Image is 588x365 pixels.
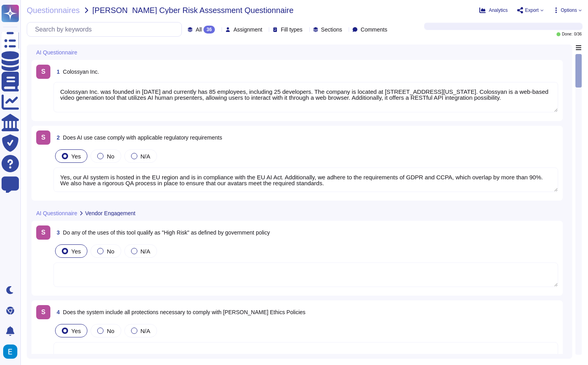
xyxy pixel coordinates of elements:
span: All [196,27,202,32]
button: Analytics [479,7,508,13]
span: Export [525,8,539,13]
div: S [36,65,50,79]
div: 36 [203,26,215,34]
button: user [2,343,23,360]
span: 4 [54,309,60,315]
span: Fill types [281,27,302,32]
span: Colossyan Inc. [63,69,99,75]
span: No [107,153,114,160]
span: [PERSON_NAME] Cyber Risk Assessment Questionnaire [92,6,294,14]
span: N/A [141,153,150,160]
span: Yes [71,328,81,334]
span: 2 [54,135,60,140]
span: Analytics [489,8,508,13]
textarea: Colossyan Inc. was founded in [DATE] and currently has 85 employees, including 25 developers. The... [54,82,558,112]
span: No [107,328,114,334]
span: AI Questionnaire [36,50,77,55]
div: S [36,305,50,319]
span: Options [561,8,577,13]
span: Assignment [233,27,262,32]
span: Sections [321,27,342,32]
div: S [36,225,50,240]
span: N/A [141,248,150,255]
span: Vendor Engagement [85,210,135,216]
span: 0 / 36 [574,32,582,36]
span: N/A [141,328,150,334]
span: 1 [54,69,60,74]
input: Search by keywords [31,22,181,36]
textarea: Yes, our AI system is hosted in the EU region and is in compliance with the EU AI Act. Additional... [54,168,558,192]
span: Yes [71,153,81,160]
span: Questionnaires [27,6,80,14]
span: Does the system include all protections necessary to comply with [PERSON_NAME] Ethics Policies [63,309,305,315]
span: Does AI use case comply with applicable regulatory requirements [63,134,222,141]
span: AI Questionnaire [36,210,77,216]
span: Do any of the uses of this tool qualify as "High Risk" as defined by government policy [63,229,270,236]
span: 3 [54,230,60,235]
span: Yes [71,248,81,255]
span: No [107,248,114,255]
span: Comments [361,27,387,32]
div: S [36,130,50,145]
span: Done: [562,32,573,36]
img: user [3,345,17,359]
